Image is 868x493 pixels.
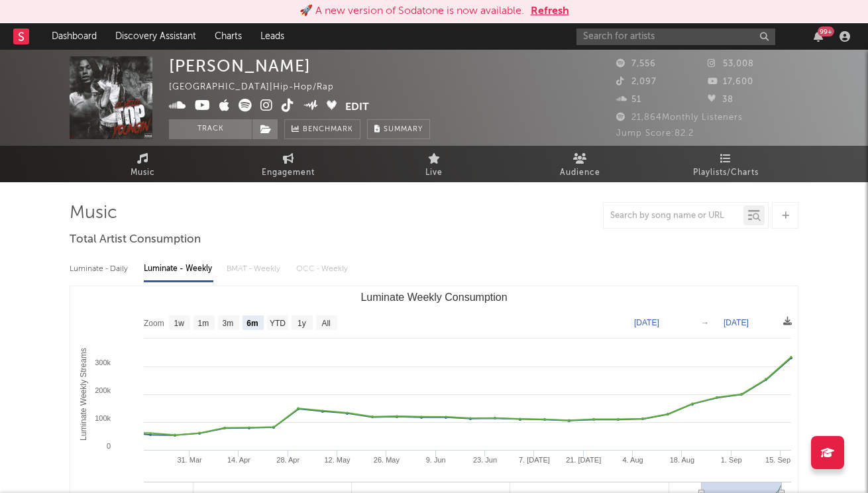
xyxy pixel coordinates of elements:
text: Zoom [144,319,164,328]
text: 1. Sep [721,456,742,464]
span: Audience [560,165,600,181]
span: Jump Score: 82.2 [616,129,694,138]
span: 38 [708,95,733,104]
span: Engagement [262,165,315,181]
text: 300k [95,358,111,366]
a: Live [361,146,507,182]
text: 6m [246,319,258,328]
input: Search for artists [576,28,775,45]
a: Playlists/Charts [653,146,798,182]
text: 14. Apr [227,456,250,464]
text: 26. May [374,456,400,464]
span: Playlists/Charts [693,165,759,181]
text: → [701,318,709,327]
button: Refresh [531,3,569,19]
button: Track [169,119,252,139]
span: 17,600 [708,78,753,86]
a: Audience [507,146,653,182]
text: [DATE] [724,318,749,327]
a: Engagement [215,146,361,182]
span: Benchmark [303,122,353,138]
button: 99+ [814,31,823,42]
span: 2,097 [616,78,657,86]
a: Dashboard [42,23,106,50]
text: 12. May [324,456,351,464]
div: 99 + [818,27,834,36]
text: 200k [95,386,111,394]
a: Leads [251,23,294,50]
div: Luminate - Weekly [144,258,213,280]
text: 23. Jun [473,456,497,464]
text: 100k [95,414,111,422]
text: 9. Jun [426,456,446,464]
a: Benchmark [284,119,360,139]
text: 1w [174,319,185,328]
text: 7. [DATE] [519,456,550,464]
div: [PERSON_NAME] [169,56,311,76]
span: Live [425,165,443,181]
text: 1m [198,319,209,328]
text: 31. Mar [177,456,202,464]
span: Summary [384,126,423,133]
span: Music [131,165,155,181]
a: Charts [205,23,251,50]
span: 21,864 Monthly Listeners [616,113,743,122]
a: Music [70,146,215,182]
text: 21. [DATE] [566,456,601,464]
span: 53,008 [708,60,754,68]
div: [GEOGRAPHIC_DATA] | Hip-Hop/Rap [169,80,349,95]
text: Luminate Weekly Consumption [360,292,507,303]
text: 0 [107,442,111,450]
text: 1y [298,319,306,328]
a: Discovery Assistant [106,23,205,50]
span: 7,556 [616,60,656,68]
text: 28. Apr [276,456,299,464]
text: 18. Aug [670,456,694,464]
text: 4. Aug [622,456,643,464]
div: 🚀 A new version of Sodatone is now available. [299,3,524,19]
button: Edit [345,99,369,115]
input: Search by song name or URL [604,211,743,221]
text: 3m [223,319,234,328]
text: 15. Sep [765,456,790,464]
text: YTD [270,319,286,328]
span: Total Artist Consumption [70,232,201,248]
text: Luminate Weekly Streams [79,348,88,441]
div: Luminate - Daily [70,258,131,280]
text: All [321,319,330,328]
span: 51 [616,95,641,104]
button: Summary [367,119,430,139]
text: [DATE] [634,318,659,327]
